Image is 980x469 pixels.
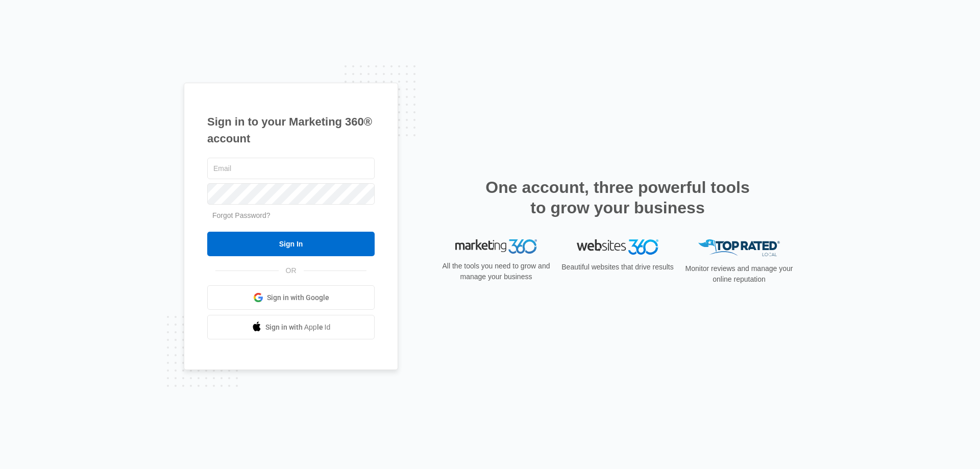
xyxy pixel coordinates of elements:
[267,292,329,303] span: Sign in with Google
[207,113,375,147] h1: Sign in to your Marketing 360® account
[577,239,658,254] img: Websites 360
[265,322,331,333] span: Sign in with Apple Id
[207,285,375,310] a: Sign in with Google
[439,261,553,282] p: All the tools you need to grow and manage your business
[207,158,375,179] input: Email
[212,211,271,219] a: Forgot Password?
[207,232,375,256] input: Sign In
[279,265,304,276] span: OR
[560,262,675,273] p: Beautiful websites that drive results
[207,315,375,339] a: Sign in with Apple Id
[682,263,796,285] p: Monitor reviews and manage your online reputation
[698,239,780,256] img: Top Rated Local
[455,239,537,254] img: Marketing 360
[482,177,753,218] h2: One account, three powerful tools to grow your business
